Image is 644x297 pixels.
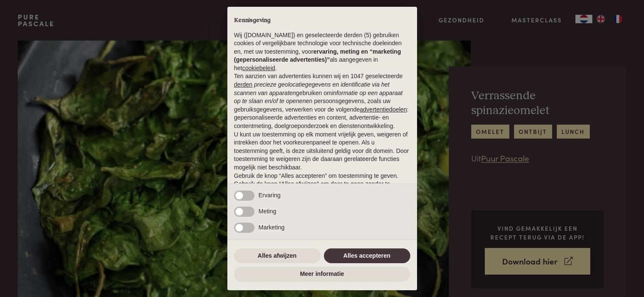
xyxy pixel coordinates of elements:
[242,65,275,71] a: cookiebeleid
[234,72,410,130] p: Ten aanzien van advertenties kunnen wij en 1047 geselecteerde gebruiken om en persoonsgegevens, z...
[234,48,401,63] strong: ervaring, meting en “marketing (gepersonaliseerde advertenties)”
[234,31,410,73] p: Wij ([DOMAIN_NAME]) en geselecteerde derden (5) gebruiken cookies of vergelijkbare technologie vo...
[234,81,253,89] button: derden
[234,17,410,25] h2: Kennisgeving
[324,248,410,264] button: Alles accepteren
[259,224,285,231] span: Marketing
[234,172,410,197] p: Gebruik de knop “Alles accepteren” om toestemming te geven. Gebruik de knop “Alles afwijzen” om d...
[259,208,276,215] span: Meting
[234,267,410,282] button: Meer informatie
[234,81,390,96] em: precieze geolocatiegegevens en identificatie via het scannen van apparaten
[234,248,321,264] button: Alles afwijzen
[259,192,281,199] span: Ervaring
[234,131,410,172] p: U kunt uw toestemming op elk moment vrijelijk geven, weigeren of intrekken door het voorkeurenpan...
[234,90,403,105] em: informatie op een apparaat op te slaan en/of te openen
[360,106,407,114] button: advertentiedoelen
